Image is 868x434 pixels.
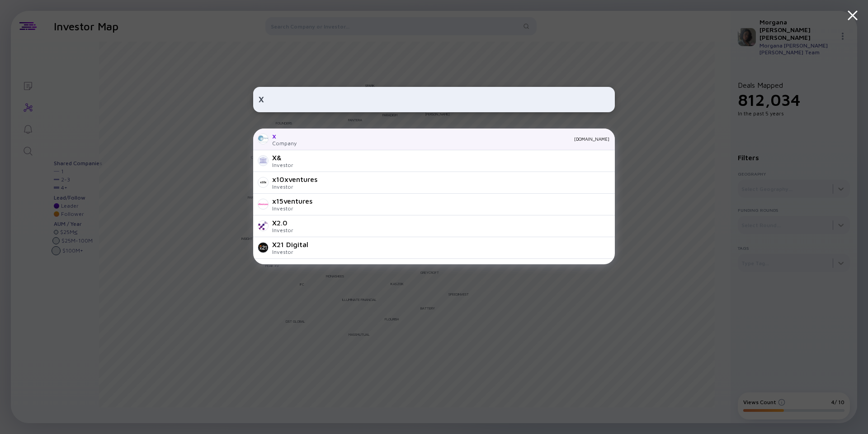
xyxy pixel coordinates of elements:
[272,153,293,162] div: X&
[272,248,308,255] div: Investor
[272,219,293,227] div: X2.0
[272,197,312,205] div: x15ventures
[272,162,293,168] div: Investor
[272,227,293,234] div: Investor
[259,91,609,108] input: Search Company or Investor...
[272,140,297,147] div: Company
[272,262,305,270] div: X2 equity
[272,175,317,183] div: x10xventures
[272,240,308,248] div: X21 Digital
[304,136,609,142] div: [DOMAIN_NAME]
[272,183,317,190] div: Investor
[272,205,312,212] div: Investor
[272,132,297,140] div: x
